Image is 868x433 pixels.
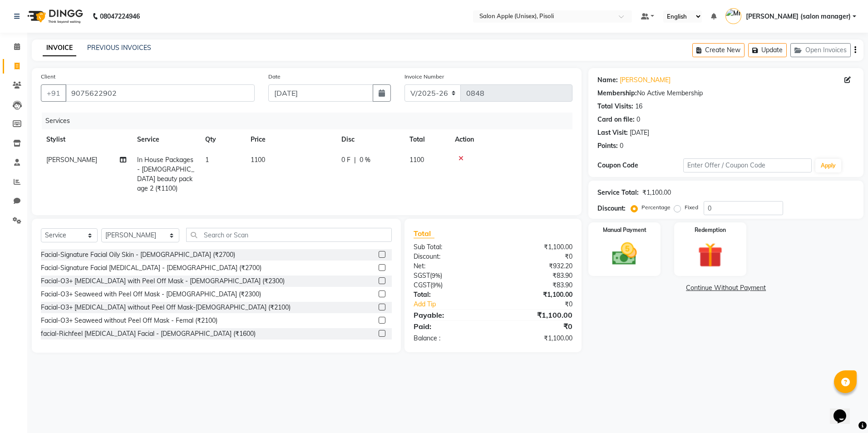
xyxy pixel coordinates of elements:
[409,156,424,164] span: 1100
[493,310,579,320] div: ₹1,100.00
[493,334,579,343] div: ₹1,100.00
[41,290,261,299] div: Facial-O3+ Seaweed with Peel Off Mask - [DEMOGRAPHIC_DATA] (₹2300)
[683,158,812,172] input: Enter Offer / Coupon Code
[407,300,508,309] a: Add Tip
[695,226,726,234] label: Redemption
[597,102,633,111] div: Total Visits:
[597,89,637,98] div: Membership:
[186,228,392,242] input: Search or Scan
[746,12,851,21] span: [PERSON_NAME] (salon manager)
[692,43,745,57] button: Create New
[748,43,787,57] button: Update
[43,40,76,56] a: INVOICE
[251,156,265,164] span: 1100
[642,188,671,197] div: ₹1,100.00
[493,280,579,290] div: ₹83.90
[87,44,151,52] a: PREVIOUS INVOICES
[41,129,132,150] th: Stylist
[407,242,493,252] div: Sub Total:
[42,113,579,129] div: Services
[407,334,493,343] div: Balance :
[620,75,671,85] a: [PERSON_NAME]
[41,316,217,325] div: Facial-O3+ Seaweed without Peel Off Mask - Femal (₹2100)
[354,155,356,165] span: |
[597,115,635,124] div: Card on file:
[414,281,430,289] span: CGST
[597,161,683,170] div: Coupon Code
[100,4,140,29] b: 08047224946
[635,102,642,111] div: 16
[493,242,579,252] div: ₹1,100.00
[407,321,493,332] div: Paid:
[41,73,55,81] label: Client
[815,159,841,172] button: Apply
[603,226,646,234] label: Manual Payment
[493,261,579,271] div: ₹932.20
[830,397,859,424] iframe: chat widget
[132,129,200,150] th: Service
[597,128,628,138] div: Last Visit:
[407,271,493,280] div: ( )
[508,300,580,309] div: ₹0
[597,141,618,151] div: Points:
[41,303,291,312] div: Facial-O3+ [MEDICAL_DATA] without Peel Off Mask-[DEMOGRAPHIC_DATA] (₹2100)
[407,310,493,320] div: Payable:
[41,263,261,273] div: Facial-Signature Facial [MEDICAL_DATA] - [DEMOGRAPHIC_DATA] (₹2700)
[690,240,730,271] img: _gift.svg
[590,283,862,293] a: Continue Without Payment
[336,129,404,150] th: Disc
[636,115,640,124] div: 0
[597,188,639,197] div: Service Total:
[205,156,209,164] span: 1
[597,204,626,213] div: Discount:
[407,252,493,261] div: Discount:
[493,271,579,280] div: ₹83.90
[341,155,350,165] span: 0 F
[604,240,645,268] img: _cash.svg
[641,203,671,212] label: Percentage
[597,89,854,98] div: No Active Membership
[414,271,430,280] span: SGST
[23,4,85,29] img: logo
[493,290,579,300] div: ₹1,100.00
[493,321,579,332] div: ₹0
[620,141,623,151] div: 0
[404,73,444,81] label: Invoice Number
[414,229,434,238] span: Total
[790,43,851,57] button: Open Invoices
[407,290,493,300] div: Total:
[493,252,579,261] div: ₹0
[41,329,256,339] div: facial-Richfeel [MEDICAL_DATA] Facial - [DEMOGRAPHIC_DATA] (₹1600)
[404,129,449,150] th: Total
[360,155,370,165] span: 0 %
[41,84,66,102] button: +91
[407,261,493,271] div: Net:
[245,129,336,150] th: Price
[449,129,572,150] th: Action
[597,75,618,85] div: Name:
[685,203,698,212] label: Fixed
[65,84,255,102] input: Search by Name/Mobile/Email/Code
[407,280,493,290] div: ( )
[200,129,245,150] th: Qty
[630,128,649,138] div: [DATE]
[432,272,440,279] span: 9%
[41,276,285,286] div: Facial-O3+ [MEDICAL_DATA] with Peel Off Mask - [DEMOGRAPHIC_DATA] (₹2300)
[46,156,97,164] span: [PERSON_NAME]
[268,73,281,81] label: Date
[725,8,741,24] img: Mrs. Poonam Bansal (salon manager)
[41,250,235,260] div: Facial-Signature Facial Oily Skin - [DEMOGRAPHIC_DATA] (₹2700)
[137,156,194,192] span: In House Packages - [DEMOGRAPHIC_DATA] beauty package 2 (₹1100)
[432,281,441,289] span: 9%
